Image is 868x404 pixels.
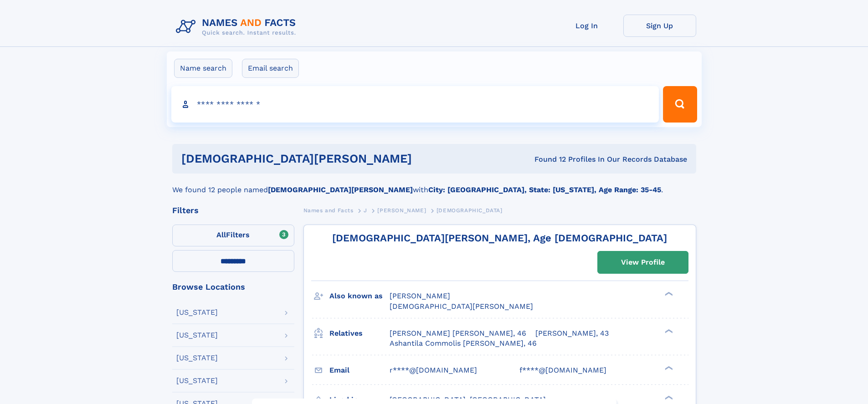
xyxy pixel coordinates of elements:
a: Names and Facts [303,205,354,216]
div: [US_STATE] [176,354,218,362]
div: Found 12 Profiles In Our Records Database [473,154,687,164]
h1: [DEMOGRAPHIC_DATA][PERSON_NAME] [181,153,473,164]
span: [PERSON_NAME] [390,291,450,300]
div: We found 12 people named with . [172,174,696,195]
a: Ashantila Commolis [PERSON_NAME], 46 [390,338,537,348]
div: Filters [172,206,294,215]
div: [US_STATE] [176,377,218,384]
a: Sign Up [623,15,696,37]
a: Log In [550,15,623,37]
a: J [364,205,367,216]
div: View Profile [621,252,665,273]
a: [PERSON_NAME], 43 [535,328,609,338]
div: ❯ [663,328,673,334]
div: Browse Locations [172,283,294,291]
span: All [216,230,226,239]
a: [PERSON_NAME] [377,205,426,216]
button: Search Button [663,86,697,123]
span: [DEMOGRAPHIC_DATA][PERSON_NAME] [390,302,533,311]
h3: Also known as [329,288,390,304]
a: View Profile [598,251,688,273]
label: Email search [242,59,299,78]
label: Name search [174,59,232,78]
span: [GEOGRAPHIC_DATA], [GEOGRAPHIC_DATA] [390,395,546,404]
a: [PERSON_NAME] [PERSON_NAME], 46 [390,328,526,338]
div: ❯ [663,394,673,400]
span: J [364,207,367,214]
input: search input [171,86,659,123]
label: Filters [172,225,294,246]
div: ❯ [663,291,673,297]
div: [US_STATE] [176,332,218,339]
span: [DEMOGRAPHIC_DATA] [437,207,503,214]
b: City: [GEOGRAPHIC_DATA], State: [US_STATE], Age Range: 35-45 [428,185,661,194]
div: [US_STATE] [176,309,218,316]
div: ❯ [663,365,673,371]
h3: Relatives [329,326,390,341]
h3: Email [329,363,390,378]
span: [PERSON_NAME] [377,207,426,214]
img: Logo Names and Facts [172,15,303,39]
b: [DEMOGRAPHIC_DATA][PERSON_NAME] [268,185,413,194]
a: [DEMOGRAPHIC_DATA][PERSON_NAME], Age [DEMOGRAPHIC_DATA] [332,232,667,244]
